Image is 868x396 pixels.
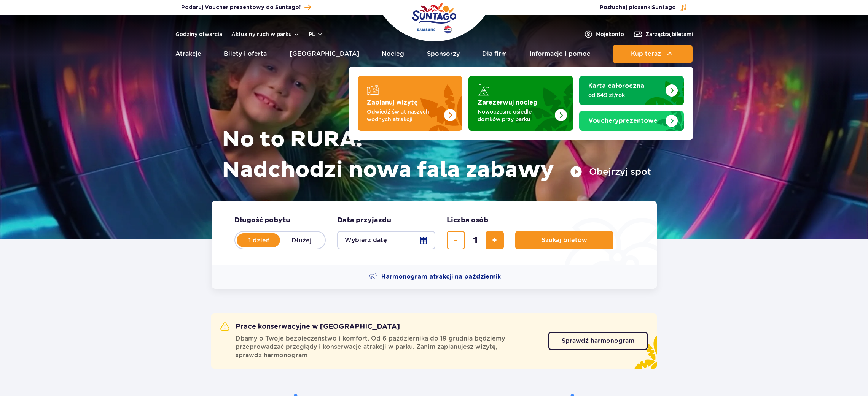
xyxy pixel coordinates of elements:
h1: No to RURA! Nadchodzi nowa fala zabawy [222,125,651,185]
span: Dbamy o Twoje bezpieczeństwo i komfort. Od 6 października do 19 grudnia będziemy przeprowadzać pr... [236,334,539,360]
a: Mojekonto [584,30,624,39]
a: Godziny otwarcia [175,30,222,38]
button: Szukaj biletów [515,231,613,249]
a: Zaplanuj wizytę [358,76,462,131]
p: od 649 zł/rok [588,91,663,99]
input: liczba biletów [466,231,484,249]
p: Odwiedź świat naszych wodnych atrakcji [367,108,441,123]
a: [GEOGRAPHIC_DATA] [290,45,359,63]
label: 1 dzień [237,232,281,248]
button: Wybierz datę [337,231,435,249]
h2: Prace konserwacyjne w [GEOGRAPHIC_DATA] [220,322,400,331]
a: Vouchery prezentowe [579,111,684,131]
span: Suntago [652,5,676,10]
button: Kup teraz [613,45,693,63]
a: Bilety i oferta [224,45,267,63]
strong: Zarezerwuj nocleg [478,100,537,106]
label: Dłużej [280,232,323,248]
a: Karta całoroczna [579,76,684,105]
strong: Karta całoroczna [588,83,644,89]
a: Podaruj Voucher prezentowy do Suntago! [181,2,311,13]
strong: prezentowe [588,118,658,124]
a: Zarządzajbiletami [633,30,693,39]
span: Kup teraz [631,51,661,57]
a: Dla firm [482,45,507,63]
span: Sprawdź harmonogram [562,338,634,344]
p: Nowoczesne osiedle domków przy parku [478,108,552,123]
a: Atrakcje [175,45,201,63]
button: Aktualny ruch w parku [231,31,299,37]
a: Informacje i pomoc [530,45,590,63]
span: Podaruj Voucher prezentowy do Suntago! [181,4,301,11]
span: Liczba osób [447,216,488,225]
button: pl [309,30,323,38]
button: usuń bilet [447,231,465,249]
form: Planowanie wizyty w Park of Poland [212,201,657,265]
span: Moje konto [596,30,624,38]
a: Harmonogram atrakcji na październik [369,272,501,281]
span: Vouchery [588,118,619,124]
a: Zarezerwuj nocleg [468,76,573,131]
span: Szukaj biletów [542,237,587,244]
span: Długość pobytu [234,216,290,225]
span: Data przyjazdu [337,216,391,225]
span: Zarządzaj biletami [645,30,693,38]
strong: Zaplanuj wizytę [367,100,418,106]
a: Sprawdź harmonogram [548,332,648,350]
button: Obejrzyj spot [570,166,651,178]
button: dodaj bilet [486,231,504,249]
span: Posłuchaj piosenki [600,4,676,11]
a: Nocleg [382,45,404,63]
span: Harmonogram atrakcji na październik [381,272,501,281]
a: Sponsorzy [427,45,460,63]
button: Posłuchaj piosenkiSuntago [600,4,687,11]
